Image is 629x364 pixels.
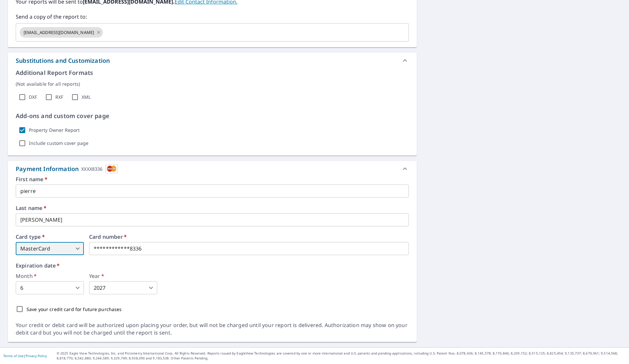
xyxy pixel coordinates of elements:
a: Privacy Policy [26,354,47,358]
label: Month [16,273,84,279]
p: (Not available for all reports) [16,80,409,87]
label: Property Owner Report [29,127,80,133]
p: Additional Report Formats [16,68,409,77]
div: 2027 [89,281,157,294]
div: 6 [16,281,84,294]
label: RXF [55,94,63,100]
p: © 2025 Eagle View Technologies, Inc. and Pictometry International Corp. All Rights Reserved. Repo... [57,351,626,361]
div: MasterCard [16,242,84,255]
span: [EMAIL_ADDRESS][DOMAIN_NAME] [20,29,98,36]
p: Add-ons and custom cover page [16,112,409,120]
a: Terms of Use [3,354,24,358]
div: Substitutions and Customization [16,56,110,65]
p: Save your credit card for future purchases [27,306,122,313]
p: | [3,354,47,358]
label: XML [82,94,91,100]
label: Year [89,273,157,279]
label: Card type [16,234,84,239]
div: Payment Information [16,165,118,173]
div: [EMAIL_ADDRESS][DOMAIN_NAME] [20,27,103,38]
div: Payment InformationXXXX8336cardImage [8,161,417,177]
div: Substitutions and Customization [8,53,417,68]
label: First name [16,177,409,182]
label: Send a copy of the report to: [16,13,409,21]
img: cardImage [105,165,118,173]
label: Card number [89,234,409,239]
label: Expiration date [16,263,409,268]
div: XXXX8336 [81,165,103,173]
label: Last name [16,205,409,211]
label: DXF [29,94,37,100]
div: Your credit or debit card will be authorized upon placing your order, but will not be charged unt... [16,321,409,337]
label: Include custom cover page [29,140,88,146]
